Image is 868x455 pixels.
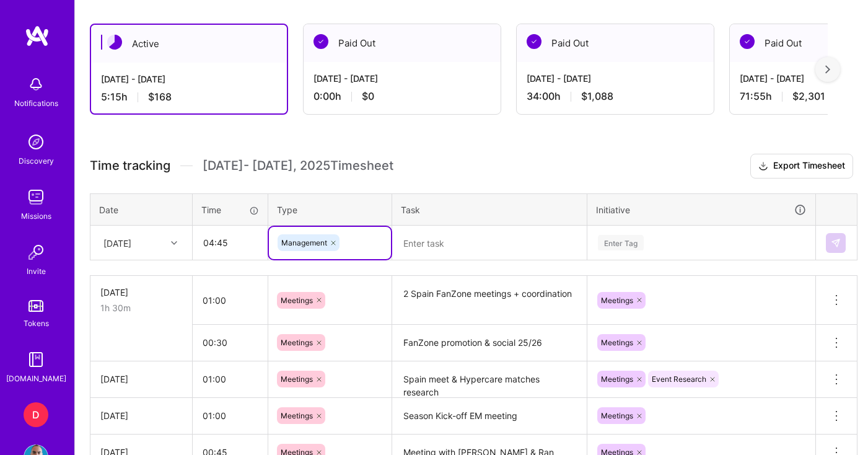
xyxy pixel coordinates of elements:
div: Paid Out [304,24,501,62]
span: Meetings [601,338,633,347]
span: Meetings [601,296,633,305]
div: Invite [27,265,46,278]
button: Export Timesheet [750,154,853,179]
input: HH:MM [193,284,268,317]
textarea: Season Kick-off EM meeting [393,399,585,433]
div: D [24,402,48,427]
textarea: 2 Spain FanZone meetings + coordination [393,277,585,324]
i: icon Download [758,160,768,173]
img: right [825,65,830,74]
span: Management [281,238,327,247]
div: [DATE] [100,409,182,422]
span: Meetings [281,411,313,420]
span: Meetings [601,411,633,420]
div: Enter Tag [598,233,644,252]
span: $168 [148,91,172,104]
img: teamwork [24,185,48,210]
input: HH:MM [193,326,268,359]
img: Active [107,35,122,50]
div: [DATE] [100,286,182,299]
span: [DATE] - [DATE] , 2025 Timesheet [203,158,393,174]
div: [DATE] - [DATE] [527,72,704,85]
th: Task [392,193,587,226]
div: Active [91,25,287,63]
input: HH:MM [193,399,268,432]
img: Invite [24,240,48,265]
div: 34:00 h [527,90,704,103]
input: HH:MM [193,226,267,259]
div: 1h 30m [100,301,182,314]
span: Time tracking [90,158,170,174]
span: $1,088 [581,90,613,103]
div: [DATE] - [DATE] [313,72,491,85]
img: bell [24,72,48,97]
div: Discovery [19,154,54,167]
span: Meetings [281,338,313,347]
textarea: Spain meet & Hypercare matches research [393,363,585,397]
a: D [20,402,51,427]
span: Meetings [281,296,313,305]
span: Meetings [281,374,313,384]
div: Time [201,203,259,216]
div: [DOMAIN_NAME] [6,372,66,385]
img: discovery [24,130,48,154]
span: Event Research [652,374,706,384]
img: logo [25,25,50,47]
img: Paid Out [313,34,328,49]
div: Paid Out [517,24,714,62]
div: [DATE] - [DATE] [101,73,277,86]
span: Meetings [601,374,633,384]
th: Date [90,193,193,226]
img: Paid Out [740,34,755,49]
div: Initiative [596,203,807,217]
input: HH:MM [193,363,268,395]
div: [DATE] [103,236,131,249]
div: 5:15 h [101,91,277,104]
span: $2,301 [792,90,825,103]
img: Paid Out [527,34,541,49]
i: icon Chevron [171,240,177,246]
div: Notifications [14,97,58,110]
div: Missions [21,210,51,223]
div: Tokens [24,317,49,330]
div: [DATE] [100,373,182,386]
textarea: FanZone promotion & social 25/26 [393,326,585,360]
img: Submit [831,238,841,248]
th: Type [268,193,392,226]
img: guide book [24,347,48,372]
span: $0 [362,90,374,103]
div: 0:00 h [313,90,491,103]
img: tokens [28,300,43,312]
